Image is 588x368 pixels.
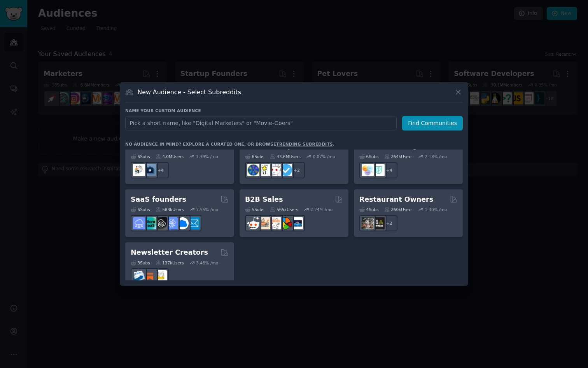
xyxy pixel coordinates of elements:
[381,215,397,231] div: + 2
[125,108,463,113] h3: Name your custom audience
[245,195,283,204] h2: B2B Sales
[187,217,199,229] img: SaaS_Email_Marketing
[156,207,184,212] div: 583k Users
[276,142,332,146] a: trending subreddits
[359,154,379,159] div: 6 Sub s
[156,154,184,159] div: 4.0M Users
[280,217,292,229] img: B2BSales
[155,270,167,282] img: Newsletters
[152,162,169,178] div: + 4
[125,116,397,130] input: Pick a short name, like "Digital Marketers" or "Movie-Goers"
[359,207,379,212] div: 4 Sub s
[133,217,145,229] img: SaaS
[131,260,150,266] div: 3 Sub s
[362,217,374,229] img: restaurantowners
[133,270,145,282] img: Emailmarketing
[125,141,334,147] div: No audience in mind? Explore a curated one, or browse .
[131,207,150,212] div: 6 Sub s
[138,88,241,96] h3: New Audience - Select Subreddits
[270,154,301,159] div: 43.6M Users
[402,116,463,130] button: Find Communities
[133,164,145,176] img: RemoteJobs
[313,154,335,159] div: 0.07 % /mo
[131,195,186,204] h2: SaaS founders
[156,260,184,266] div: 137k Users
[289,162,305,178] div: + 2
[144,164,156,176] img: work
[425,207,447,212] div: 1.30 % /mo
[245,207,264,212] div: 5 Sub s
[247,164,259,176] img: LifeProTips
[247,217,259,229] img: sales
[280,164,292,176] img: getdisciplined
[291,217,303,229] img: B_2_B_Selling_Tips
[362,164,374,176] img: ProductManagement
[131,154,150,159] div: 6 Sub s
[310,207,332,212] div: 2.24 % /mo
[177,217,189,229] img: B2BSaaS
[131,248,208,257] h2: Newsletter Creators
[196,207,218,212] div: 7.55 % /mo
[269,217,281,229] img: b2b_sales
[144,217,156,229] img: microsaas
[166,217,178,229] img: SaaSSales
[359,195,433,204] h2: Restaurant Owners
[425,154,447,159] div: 2.18 % /mo
[381,162,397,178] div: + 4
[245,154,264,159] div: 6 Sub s
[269,164,281,176] img: productivity
[373,217,385,229] img: BarOwners
[196,154,218,159] div: 1.39 % /mo
[384,154,413,159] div: 264k Users
[270,207,298,212] div: 565k Users
[155,217,167,229] img: NoCodeSaaS
[384,207,413,212] div: 260k Users
[373,164,385,176] img: ProductMgmt
[196,260,218,266] div: 3.48 % /mo
[258,217,270,229] img: salestechniques
[144,270,156,282] img: Substack
[258,164,270,176] img: lifehacks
